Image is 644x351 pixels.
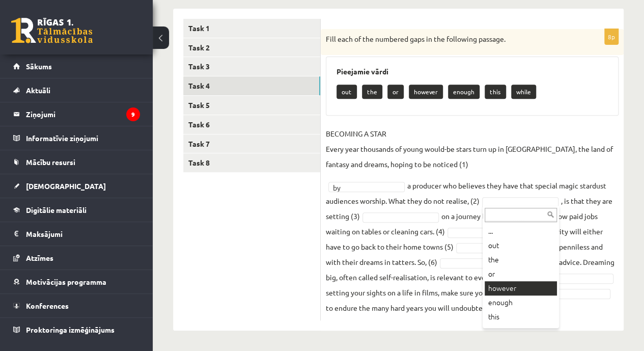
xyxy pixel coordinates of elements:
div: or [485,267,557,281]
div: this [485,310,557,324]
div: enough [485,295,557,310]
div: while [485,324,557,338]
div: however [485,281,557,295]
div: out [485,238,557,253]
div: the [485,253,557,267]
div: ... [485,224,557,238]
